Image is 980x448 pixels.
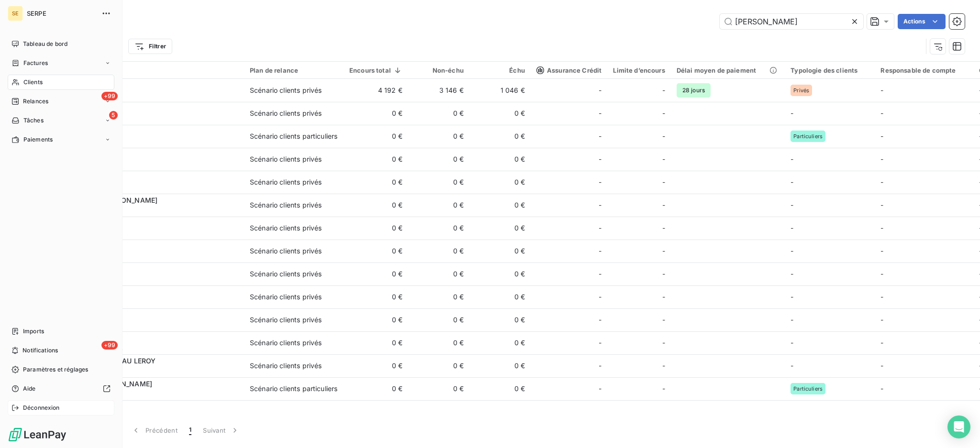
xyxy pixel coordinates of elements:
span: Privés [793,87,809,93]
td: 0 € [408,308,469,331]
img: Logo LeanPay [8,427,67,442]
span: +99 [101,92,118,100]
div: Scénario clients privés [250,269,322,279]
span: - [662,109,665,118]
span: - [791,270,793,278]
span: 41LEROYHERVE [66,159,238,169]
div: Typologie des clients [791,66,869,74]
span: 41LEROYMERLIN [66,90,238,100]
span: - [791,293,793,301]
span: - [791,247,793,255]
td: 0 € [469,285,531,308]
span: 41LEROYJR [66,320,238,329]
div: Scénario clients privés [250,361,322,371]
div: Responsable de compte [880,66,967,74]
span: Particuliers [793,133,823,139]
span: - [880,384,883,393]
span: 28 jours [677,83,711,98]
div: Plan de relance [250,66,338,74]
span: 0LEROYMERLIN [66,113,238,123]
a: Aide [8,381,114,396]
td: 0 € [469,125,531,148]
span: - [662,315,665,325]
span: Tâches [23,116,44,125]
button: Précédent [125,420,183,440]
td: 0 € [344,262,408,285]
span: - [662,361,665,371]
td: 0 € [469,377,531,400]
span: 41LEROY [66,251,238,261]
td: 0 € [408,102,469,125]
div: Encours total [349,66,402,74]
td: 0 € [344,217,408,240]
td: 0 € [469,217,531,240]
td: 0 € [408,125,469,148]
td: 0 € [344,148,408,171]
div: Scénario clients privés [250,246,322,256]
a: Paiements [8,132,114,147]
span: - [599,223,601,233]
td: 0 € [344,354,408,377]
a: 5Tâches [8,113,114,128]
div: Scénario clients particuliers [250,131,337,141]
a: Factures [8,55,114,71]
span: Tableau de bord [23,40,67,48]
span: 41LEROYM [66,228,238,238]
span: - [599,384,601,393]
span: +99 [101,341,118,350]
div: Scénario clients privés [250,177,322,187]
div: Échu [475,66,525,74]
span: - [791,224,793,232]
span: - [880,109,883,117]
span: - [662,246,665,256]
span: Aide [23,384,36,393]
span: - [880,270,883,278]
td: 0 € [344,285,408,308]
span: - [662,154,665,164]
span: 41LEROYMAR [66,389,238,398]
td: 0 € [344,240,408,262]
span: Paramètres et réglages [23,365,88,374]
td: 0 € [344,194,408,217]
td: 0 € [469,102,531,125]
button: Filtrer [128,39,172,54]
td: 1 046 € [469,79,531,102]
span: Clients [23,78,43,87]
td: 0 € [408,171,469,194]
td: 0 € [408,285,469,308]
td: 0 € [344,102,408,125]
td: 0 € [344,377,408,400]
div: Scénario clients particuliers [250,384,337,393]
span: Relances [23,97,48,106]
span: - [599,154,601,164]
td: 0 € [469,171,531,194]
span: - [880,201,883,209]
button: Suivant [197,420,245,440]
td: 0 € [408,377,469,400]
div: Scénario clients privés [250,200,322,210]
td: 0 € [469,262,531,285]
div: Limite d’encours [613,66,665,74]
span: - [599,338,601,348]
span: - [791,201,793,209]
a: Paramètres et réglages [8,362,114,377]
span: - [880,361,883,370]
div: Scénario clients privés [250,338,322,348]
a: Tableau de bord [8,36,114,52]
span: - [791,178,793,186]
td: 0 € [469,194,531,217]
div: Scénario clients privés [250,86,322,95]
span: - [662,269,665,279]
span: - [662,177,665,187]
span: - [599,177,601,187]
span: Assurance Crédit [536,66,601,74]
span: 41LEROYN [66,274,238,284]
span: 41LEROYA [66,136,238,146]
td: 0 € [469,308,531,331]
span: - [880,224,883,232]
td: 0 € [344,171,408,194]
div: Scénario clients privés [250,292,322,302]
span: 41ASLPETITH [66,366,238,375]
div: Scénario clients privés [250,223,322,233]
span: 41LEROYFUNERA [66,343,238,352]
